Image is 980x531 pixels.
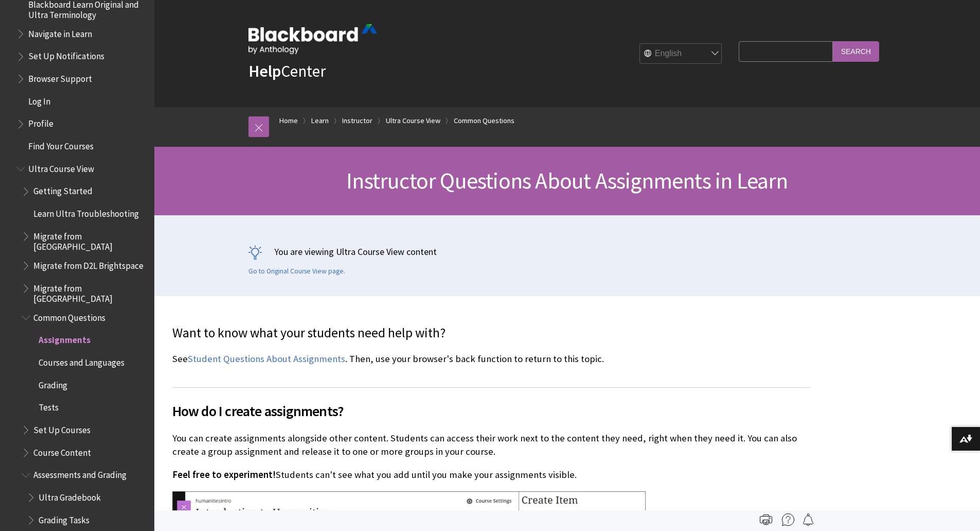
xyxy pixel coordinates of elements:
[39,511,90,525] span: Grading Tasks
[33,309,105,323] span: Common Questions
[33,280,147,304] span: Migrate from [GEOGRAPHIC_DATA]
[39,376,67,390] span: Grading
[33,205,139,219] span: Learn Ultra Troubleshooting
[39,399,59,413] span: Tests
[33,228,147,252] span: Migrate from [GEOGRAPHIC_DATA]
[342,114,372,127] a: Instructor
[33,467,127,481] span: Assessments and Grading
[248,245,886,258] p: You are viewing Ultra Course View content
[28,25,92,39] span: Navigate in Learn
[39,489,101,503] span: Ultra Gradebook
[248,267,345,276] a: Go to Original Course View page.
[28,115,54,129] span: Profile
[172,432,810,458] p: You can create assignments alongside other content. Students can access their work next to the co...
[172,469,276,481] span: Feel free to experiment!
[782,513,794,526] img: More help
[248,61,326,81] a: HelpCenter
[33,257,144,271] span: Migrate from D2L Brightspace
[248,61,281,81] strong: Help
[346,166,788,195] span: Instructor Questions About Assignments in Learn
[188,353,345,365] a: Student Questions About Assignments
[172,400,810,422] span: How do I create assignments?
[248,24,377,54] img: Blackboard by Anthology
[640,44,722,64] select: Site Language Selector
[279,114,298,127] a: Home
[833,41,879,61] input: Search
[33,421,91,435] span: Set Up Courses
[39,332,91,346] span: Assignments
[454,114,514,127] a: Common Questions
[311,114,329,127] a: Learn
[172,468,810,482] p: Students can't see what you add until you make your assignments visible.
[33,183,93,197] span: Getting Started
[760,513,772,526] img: Print
[39,354,124,368] span: Courses and Languages
[33,444,91,458] span: Course Content
[28,138,94,151] span: Find Your Courses
[172,324,810,342] p: Want to know what your students need help with?
[28,70,92,84] span: Browser Support
[172,352,810,366] p: See . Then, use your browser's back function to return to this topic.
[386,114,440,127] a: Ultra Course View
[28,48,104,62] span: Set Up Notifications
[28,160,94,174] span: Ultra Course View
[802,513,814,526] img: Follow this page
[28,93,50,107] span: Log In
